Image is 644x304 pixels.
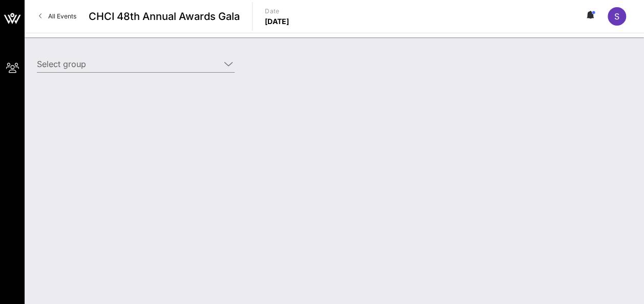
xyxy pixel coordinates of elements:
[265,16,289,27] p: [DATE]
[608,7,626,26] div: S
[614,11,619,21] span: S
[89,9,240,24] span: CHCI 48th Annual Awards Gala
[48,12,76,20] span: All Events
[265,6,289,16] p: Date
[33,8,82,25] a: All Events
